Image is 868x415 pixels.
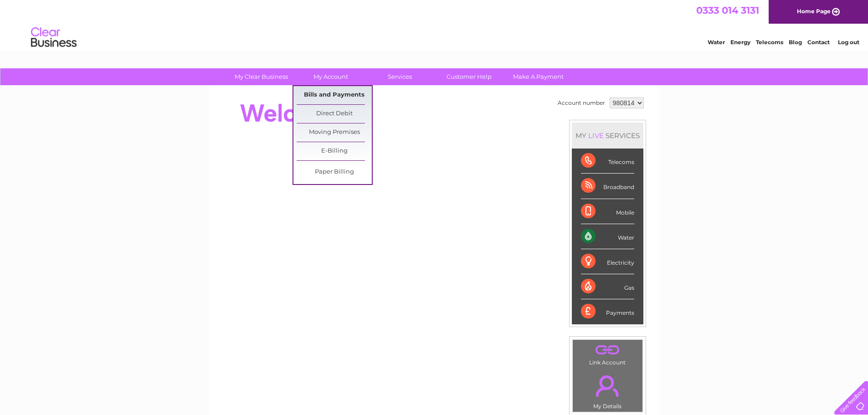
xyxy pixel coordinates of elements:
[581,199,634,224] div: Mobile
[362,68,437,85] a: Services
[293,68,368,85] a: My Account
[431,68,507,85] a: Customer Help
[838,39,859,46] a: Log out
[581,224,634,249] div: Water
[581,249,634,274] div: Electricity
[297,163,372,181] a: Paper Billing
[219,5,650,44] div: Clear Business is a trading name of Verastar Limited (registered in [GEOGRAPHIC_DATA] No. 3667643...
[756,39,783,46] a: Telecoms
[789,39,802,46] a: Blog
[575,370,640,402] a: .
[224,68,299,85] a: My Clear Business
[31,24,77,51] img: logo.png
[501,68,576,85] a: Make A Payment
[581,299,634,324] div: Payments
[807,39,830,46] a: Contact
[297,105,372,123] a: Direct Debit
[555,95,607,111] td: Account number
[586,131,606,140] div: LIVE
[572,339,643,368] td: Link Account
[297,86,372,104] a: Bills and Payments
[730,39,750,46] a: Energy
[575,342,640,358] a: .
[708,39,725,46] a: Water
[297,123,372,142] a: Moving Premises
[696,5,759,16] a: 0333 014 3131
[581,174,634,199] div: Broadband
[572,123,643,149] div: MY SERVICES
[572,368,643,412] td: My Details
[297,142,372,160] a: E-Billing
[581,149,634,174] div: Telecoms
[581,274,634,299] div: Gas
